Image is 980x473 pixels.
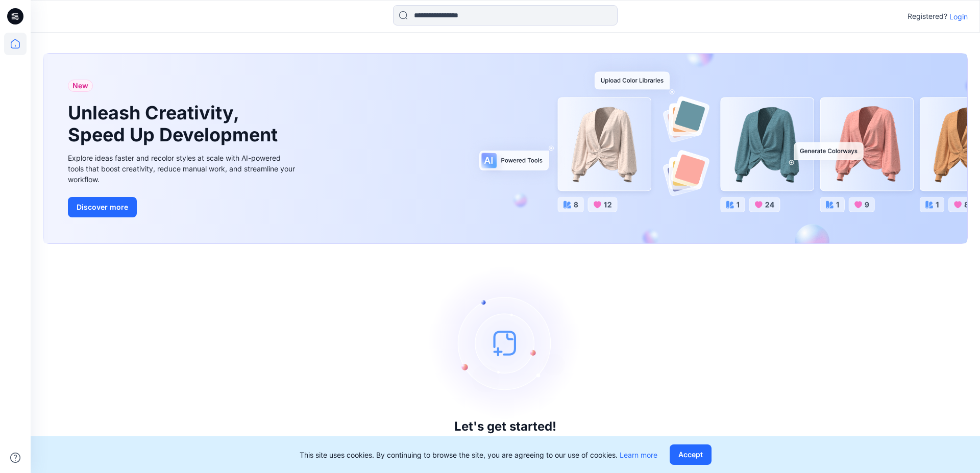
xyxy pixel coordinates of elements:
span: New [72,80,88,92]
a: Learn more [620,451,657,459]
img: empty-state-image.svg [429,266,582,419]
p: This site uses cookies. By continuing to browse the site, you are agreeing to our use of cookies. [300,450,657,460]
a: Discover more [68,197,298,217]
p: Login [949,11,968,22]
div: Explore ideas faster and recolor styles at scale with AI-powered tools that boost creativity, red... [68,153,298,185]
h3: Let's get started! [454,419,556,434]
button: Accept [670,444,712,465]
button: Discover more [68,197,137,217]
p: Registered? [908,10,947,22]
h1: Unleash Creativity, Speed Up Development [68,102,282,146]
